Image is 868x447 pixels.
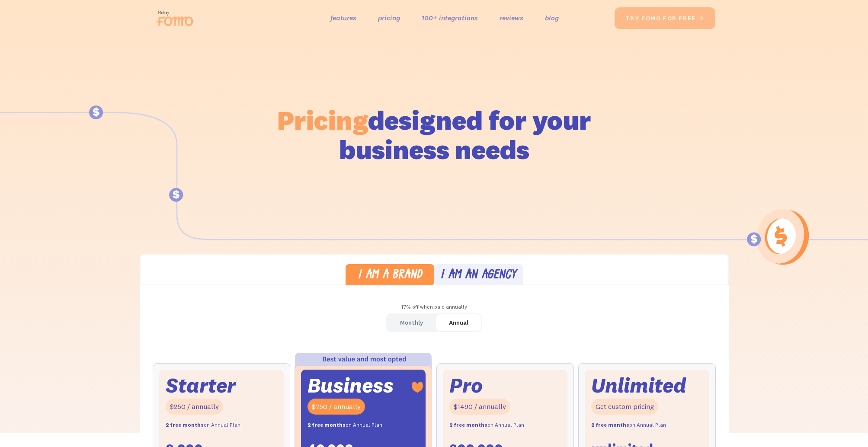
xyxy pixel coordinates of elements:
a: blog [545,12,559,24]
div: 17% off when paid annually [140,301,729,313]
div: Annual [449,316,468,329]
strong: 2 free months [166,421,204,428]
strong: 2 free months [449,421,487,428]
h1: designed for your business needs [277,105,592,164]
a: reviews [500,12,523,24]
div: I am a brand [358,269,422,282]
div: $1490 / annually [449,399,510,415]
span: Pricing [277,103,368,137]
strong: 2 free months [591,421,629,428]
div: on Annual Plan [166,419,240,431]
div: $750 / annually [307,399,365,415]
div: Monthly [400,316,423,329]
div: Get custom pricing [591,399,658,415]
strong: 2 free months [307,421,346,428]
a: pricing [378,12,400,24]
div: on Annual Plan [591,419,666,431]
a: try fomo for free [615,7,715,29]
div: on Annual Plan [307,419,382,431]
div: I am an agency [440,269,516,282]
a: features [330,12,356,24]
div: Business [307,376,394,395]
div: Unlimited [591,376,686,395]
div: on Annual Plan [449,419,524,431]
a: 100+ integrations [422,12,478,24]
span:  [698,14,705,22]
div: $250 / annually [166,399,223,415]
div: Starter [166,376,236,395]
div: Pro [449,376,483,395]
